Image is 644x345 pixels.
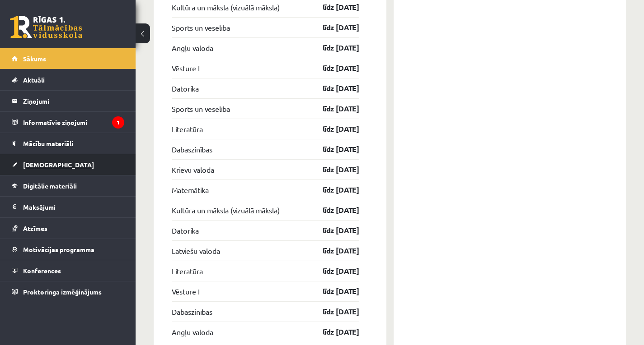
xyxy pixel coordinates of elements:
a: Literatūra [172,124,203,134]
a: Vēsture I [172,286,199,297]
a: Kultūra un māksla (vizuālā māksla) [172,2,280,13]
a: Datorika [172,225,199,236]
a: līdz [DATE] [307,306,359,317]
span: Mācību materiāli [23,139,73,147]
a: Atzīmes [12,218,124,239]
a: līdz [DATE] [307,63,359,74]
a: līdz [DATE] [307,124,359,134]
a: Latviešu valoda [172,245,220,256]
a: Sports un veselība [172,22,230,33]
span: Aktuāli [23,76,45,84]
span: Proktoringa izmēģinājums [23,288,102,296]
a: līdz [DATE] [307,225,359,236]
a: [DEMOGRAPHIC_DATA] [12,154,124,175]
a: Informatīvie ziņojumi1 [12,112,124,133]
a: līdz [DATE] [307,286,359,297]
span: Atzīmes [23,224,47,232]
span: Sākums [23,55,46,63]
a: Vēsture I [172,63,199,74]
a: Proktoringa izmēģinājums [12,281,124,302]
a: Dabaszinības [172,144,212,155]
a: Aktuāli [12,69,124,90]
span: Konferences [23,267,61,275]
legend: Informatīvie ziņojumi [23,112,124,133]
a: Rīgas 1. Tālmācības vidusskola [10,16,82,38]
a: Mācību materiāli [12,133,124,154]
a: līdz [DATE] [307,164,359,175]
a: līdz [DATE] [307,245,359,256]
legend: Ziņojumi [23,91,124,111]
a: Angļu valoda [172,327,213,337]
a: Krievu valoda [172,164,214,175]
a: līdz [DATE] [307,327,359,337]
a: Dabaszinības [172,306,212,317]
span: [DEMOGRAPHIC_DATA] [23,161,94,169]
i: 1 [112,116,124,129]
span: Motivācijas programma [23,245,94,253]
a: līdz [DATE] [307,205,359,216]
a: Angļu valoda [172,42,213,53]
a: Kultūra un māksla (vizuālā māksla) [172,205,280,216]
a: līdz [DATE] [307,184,359,195]
a: Literatūra [172,266,203,276]
a: Digitālie materiāli [12,175,124,196]
a: līdz [DATE] [307,2,359,13]
a: līdz [DATE] [307,83,359,94]
a: līdz [DATE] [307,266,359,276]
span: Digitālie materiāli [23,182,77,190]
legend: Maksājumi [23,197,124,217]
a: Sports un veselība [172,103,230,114]
a: Konferences [12,260,124,281]
a: Maksājumi [12,197,124,217]
a: Datorika [172,83,199,94]
a: līdz [DATE] [307,22,359,33]
a: līdz [DATE] [307,144,359,155]
a: Ziņojumi [12,91,124,111]
a: Motivācijas programma [12,239,124,260]
a: līdz [DATE] [307,103,359,114]
a: Matemātika [172,184,209,195]
a: Sākums [12,48,124,69]
a: līdz [DATE] [307,42,359,53]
